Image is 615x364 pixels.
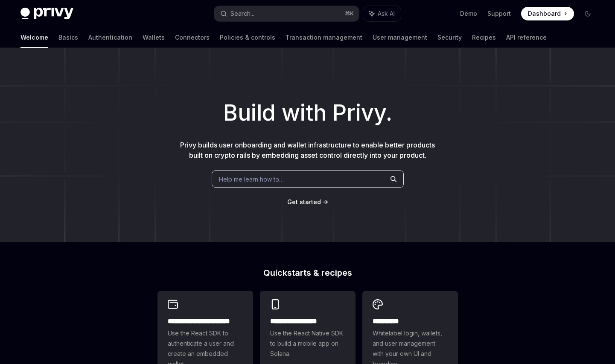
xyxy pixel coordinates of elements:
[487,9,511,18] a: Support
[472,27,496,48] a: Recipes
[345,10,354,17] span: ⌘ K
[230,9,254,19] div: Search...
[58,27,78,48] a: Basics
[528,9,561,18] span: Dashboard
[437,27,462,48] a: Security
[506,27,547,48] a: API reference
[460,9,477,18] a: Demo
[286,27,362,48] a: Transaction management
[219,175,284,184] span: Help me learn how to…
[20,8,73,20] img: dark logo
[363,6,401,21] button: Ask AI
[287,198,321,206] a: Get started
[287,198,321,205] span: Get started
[20,27,48,48] a: Welcome
[180,141,435,159] span: Privy builds user onboarding and wallet infrastructure to enable better products built on crypto ...
[270,328,345,359] span: Use the React Native SDK to build a mobile app on Solana.
[214,6,359,21] button: Search...⌘K
[143,27,165,48] a: Wallets
[373,27,427,48] a: User management
[175,27,210,48] a: Connectors
[88,27,132,48] a: Authentication
[220,27,275,48] a: Policies & controls
[14,96,601,130] h1: Build with Privy.
[521,7,574,20] a: Dashboard
[378,9,395,18] span: Ask AI
[157,269,458,277] h2: Quickstarts & recipes
[581,7,595,20] button: Toggle dark mode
